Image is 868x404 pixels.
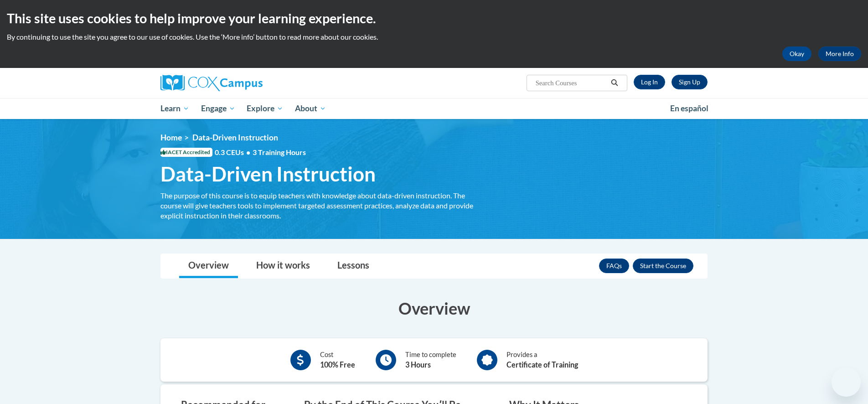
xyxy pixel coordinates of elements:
[215,147,306,157] span: 0.3 CEUs
[241,98,289,119] a: Explore
[608,78,621,88] button: Search
[160,103,189,114] span: Learn
[405,350,456,370] div: Time to complete
[289,98,332,119] a: About
[405,360,431,369] b: 3 Hours
[160,75,263,91] img: Cox Campus
[633,259,693,273] button: Enroll
[664,99,714,118] a: En español
[818,47,861,61] a: More Info
[192,133,278,142] span: Data-Driven Instruction
[253,148,306,156] span: 3 Training Hours
[599,259,629,273] a: FAQs
[506,360,578,369] b: Certificate of Training
[670,104,708,113] span: En español
[832,368,861,397] iframe: Button to launch messaging window
[160,75,334,91] a: Cox Campus
[7,9,861,27] h2: This site uses cookies to help improve your learning experience.
[195,98,241,119] a: Engage
[672,75,708,89] a: Register
[634,75,665,89] a: Log In
[506,350,578,370] div: Provides a
[7,32,861,42] p: By continuing to use the site you agree to our use of cookies. Use the ‘More info’ button to read...
[320,360,355,369] b: 100% Free
[160,148,212,157] span: IACET Accredited
[201,103,235,114] span: Engage
[147,98,721,119] div: Main menu
[155,98,195,119] a: Learn
[247,103,283,114] span: Explore
[160,133,182,142] a: Home
[328,254,378,278] a: Lessons
[160,162,376,186] span: Data-Driven Instruction
[247,254,319,278] a: How it works
[535,78,608,88] input: Search Courses
[179,254,238,278] a: Overview
[320,350,355,370] div: Cost
[782,47,811,61] button: Okay
[160,297,708,320] h3: Overview
[295,103,326,114] span: About
[160,191,475,221] div: The purpose of this course is to equip teachers with knowledge about data-driven instruction. The...
[246,148,250,156] span: •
